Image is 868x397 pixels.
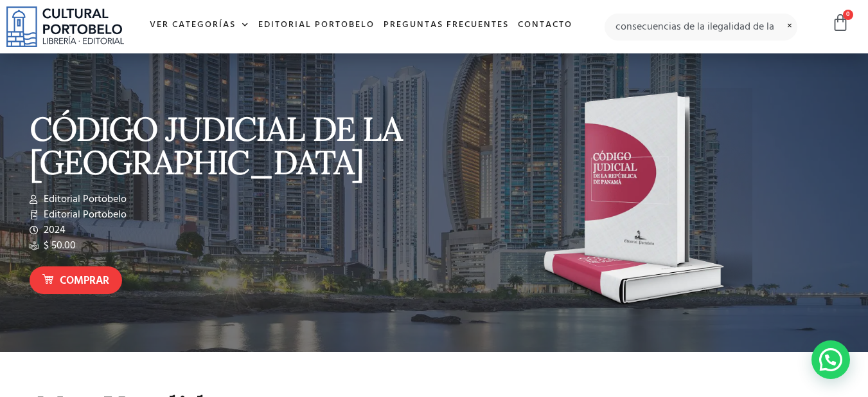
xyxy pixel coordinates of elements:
span: $ 50.00 [40,238,76,254]
span: Editorial Portobelo [40,192,127,207]
span: Comprar [60,273,109,290]
a: Ver Categorías [145,12,254,39]
span: Limpiar [782,19,797,19]
a: Editorial Portobelo [254,12,379,39]
span: 2024 [40,223,66,238]
span: 0 [843,10,853,20]
input: Búsqueda [605,14,798,41]
p: CÓDIGO JUDICIAL DE LA [GEOGRAPHIC_DATA] [30,112,428,179]
a: 0 [831,14,849,32]
a: Comprar [30,266,122,294]
a: Preguntas frecuentes [379,12,513,39]
span: Editorial Portobelo [40,207,127,223]
a: Contacto [513,12,577,39]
